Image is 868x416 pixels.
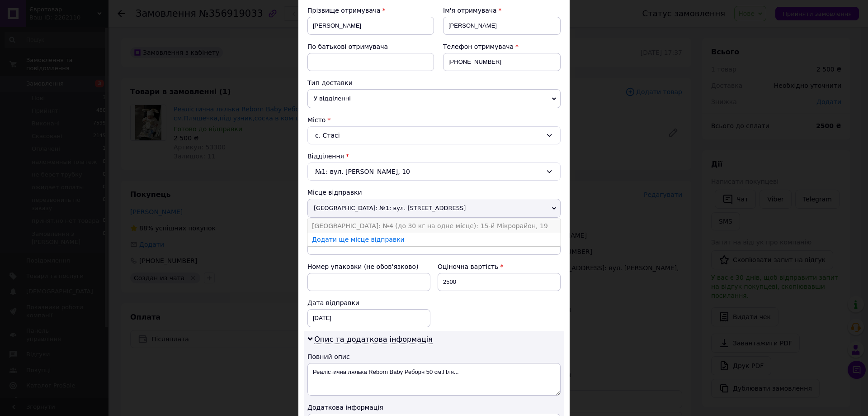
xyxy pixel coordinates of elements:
[307,219,561,233] li: [GEOGRAPHIC_DATA]: №4 (до 30 кг на одне місце): 15-й Мікрорайон, 19
[307,7,381,14] span: Прізвище отримувача
[307,403,561,412] div: Додаткова інформація
[307,43,388,50] span: По батькові отримувача
[307,152,561,161] div: Відділення
[307,189,362,196] span: Місце відправки
[307,115,561,124] div: Місто
[307,89,561,108] span: У відділенні
[312,236,405,243] a: Додати ще місце відправки
[307,262,430,271] div: Номер упаковки (не обов'язково)
[307,126,561,144] div: с. Стасі
[307,79,353,86] span: Тип доставки
[443,53,561,71] input: +380
[443,43,514,50] span: Телефон отримувача
[443,7,497,14] span: Ім'я отримувача
[307,363,561,396] textarea: Реалістична лялька Reborn Baby Реборн 50 см.Пля...
[307,199,561,218] span: [GEOGRAPHIC_DATA]: №1: вул. [STREET_ADDRESS]
[307,298,430,307] div: Дата відправки
[307,352,561,361] div: Повний опис
[307,163,561,181] div: №1: вул. [PERSON_NAME], 10
[314,335,433,344] span: Опис та додаткова інформація
[438,262,561,271] div: Оціночна вартість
